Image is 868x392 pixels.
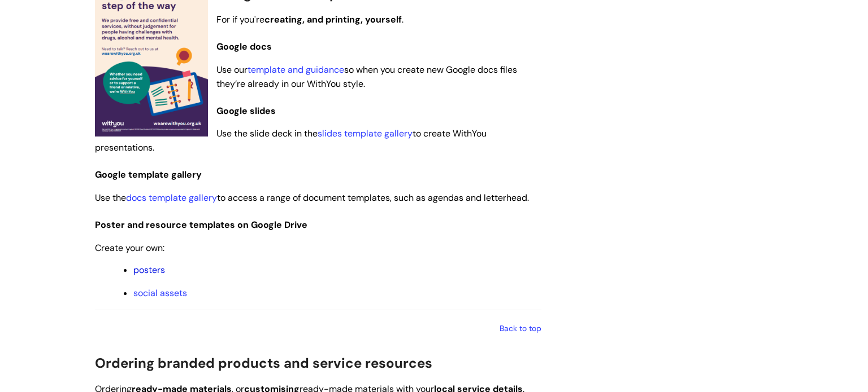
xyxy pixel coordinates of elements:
span: Ordering branded products and service resources [95,354,432,372]
span: Poster and resource templates on Google Drive [95,219,307,231]
span: Google docs [216,41,272,52]
span: For if you're . [216,14,403,25]
span: Use the to access a range of document templates, such as agendas and letterhead. [95,192,529,204]
span: Use the slide deck in the to create WithYou presentations. [95,127,487,153]
a: slides template gallery [318,127,413,139]
span: Create your own: [95,242,164,254]
a: social assets [133,287,187,299]
a: template and guidance [248,64,344,76]
a: Back to top [500,323,541,333]
span: Use our so when you create new Google docs files they’re already in our WithYou style. [216,64,517,90]
strong: creating, and printing, yourself [264,14,402,25]
a: posters [133,264,165,276]
span: Google slides [216,105,276,117]
span: Google template gallery [95,169,202,180]
a: docs template gallery [126,192,217,204]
